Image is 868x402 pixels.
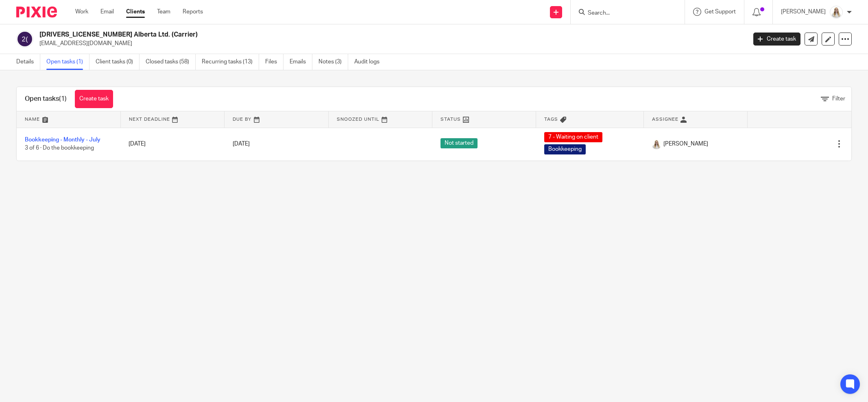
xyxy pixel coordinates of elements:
img: Headshot%2011-2024%20white%20background%20square%202.JPG [652,139,661,149]
a: Create task [753,33,800,46]
h2: [DRIVERS_LICENSE_NUMBER] Alberta Ltd. (Carrier) [39,30,601,39]
a: Work [75,8,88,16]
a: Clients [126,8,145,16]
span: Tags [544,117,558,122]
img: Pixie [16,7,57,17]
span: (1) [59,96,67,102]
p: [PERSON_NAME] [781,8,826,16]
input: Search [587,10,660,17]
a: Client tasks (0) [96,54,140,70]
a: Details [16,54,40,70]
a: Create task [75,90,113,108]
span: [PERSON_NAME] [663,140,708,148]
span: Status [441,117,461,122]
a: Open tasks (1) [46,54,89,70]
p: [EMAIL_ADDRESS][DOMAIN_NAME] [39,39,741,48]
a: Email [100,8,114,16]
a: Notes (3) [318,54,348,70]
a: Recurring tasks (13) [202,54,259,70]
span: Not started [441,138,478,148]
span: [DATE] [233,141,250,147]
a: Bookkeeping - Monthly - July [25,137,100,143]
h1: Open tasks [25,95,67,103]
span: Filter [832,96,845,102]
a: Team [157,8,170,16]
span: Bookkeeping [544,144,586,154]
span: Snoozed Until [337,117,379,122]
a: Emails [290,54,312,70]
img: svg%3E [16,30,33,48]
a: Files [265,54,284,70]
a: Audit logs [354,54,386,70]
a: Closed tasks (58) [146,54,196,70]
span: 3 of 6 · Do the bookkeeping [25,146,94,151]
span: 7 - Waiting on client [544,132,602,142]
img: Headshot%2011-2024%20white%20background%20square%202.JPG [830,6,843,19]
span: Get Support [704,9,736,15]
a: Reports [183,8,203,16]
td: [DATE] [120,128,224,161]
